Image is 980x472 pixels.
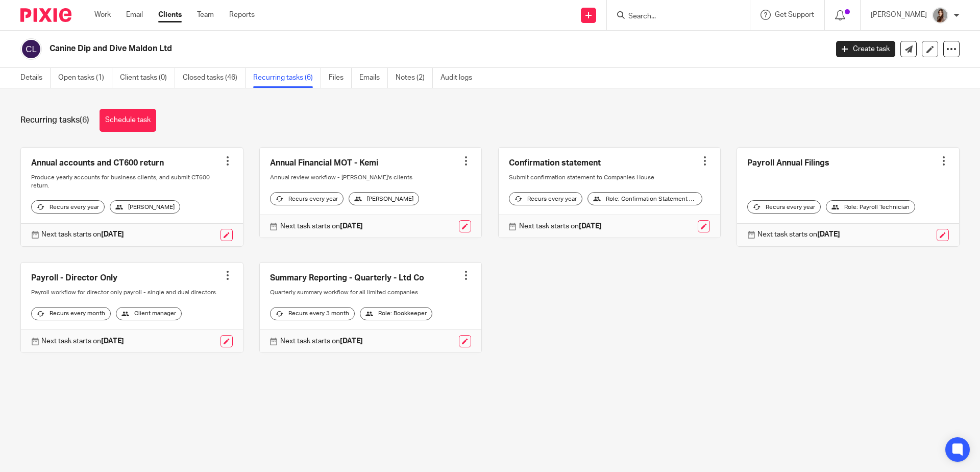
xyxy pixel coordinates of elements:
[747,200,821,214] div: Recurs every year
[627,12,719,21] input: Search
[579,223,602,230] strong: [DATE]
[270,192,344,205] div: Recurs every year
[31,307,111,320] div: Recurs every month
[360,307,432,320] div: Role: Bookkeeper
[183,68,246,88] a: Closed tasks (46)
[94,10,111,20] a: Work
[20,115,89,126] h1: Recurring tasks
[58,68,112,88] a: Open tasks (1)
[197,10,214,20] a: Team
[340,338,363,345] strong: [DATE]
[41,229,124,240] p: Next task starts on
[110,200,180,214] div: [PERSON_NAME]
[101,231,124,238] strong: [DATE]
[253,68,321,88] a: Recurring tasks (6)
[826,200,915,214] div: Role: Payroll Technician
[932,7,948,23] img: 22.png
[871,10,927,20] p: [PERSON_NAME]
[116,307,182,320] div: Client manager
[836,41,895,57] a: Create task
[440,68,480,88] a: Audit logs
[587,192,702,205] div: Role: Confirmation Statement Filer
[80,116,89,124] span: (6)
[509,192,582,205] div: Recurs every year
[396,68,433,88] a: Notes (2)
[280,336,363,346] p: Next task starts on
[50,43,667,54] h2: Canine Dip and Dive Maldon Ltd
[270,307,355,320] div: Recurs every 3 month
[101,338,124,345] strong: [DATE]
[20,68,51,88] a: Details
[757,229,840,240] p: Next task starts on
[519,221,602,231] p: Next task starts on
[229,10,255,20] a: Reports
[20,8,71,22] img: Pixie
[41,336,124,346] p: Next task starts on
[31,200,105,214] div: Recurs every year
[100,109,156,132] a: Schedule task
[126,10,143,20] a: Email
[349,192,419,205] div: [PERSON_NAME]
[359,68,388,88] a: Emails
[280,221,363,231] p: Next task starts on
[329,68,352,88] a: Files
[20,38,42,60] img: svg%3E
[817,231,840,238] strong: [DATE]
[120,68,175,88] a: Client tasks (0)
[158,10,182,20] a: Clients
[340,223,363,230] strong: [DATE]
[775,11,814,18] span: Get Support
